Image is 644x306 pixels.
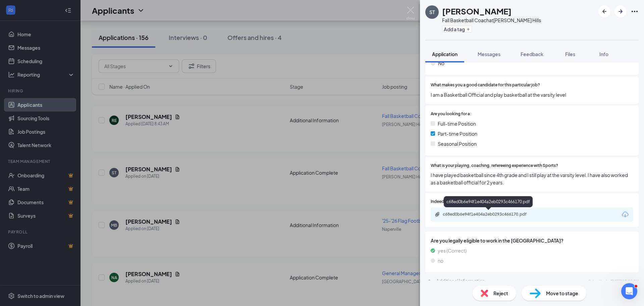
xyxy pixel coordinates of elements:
[431,163,558,169] span: What is your playing, coaching, refereeing experience with Sports?
[431,111,471,117] span: Are you looking for a:
[631,7,639,15] svg: Ellipses
[443,212,537,217] div: c68ed0b6e94f1e404a2eb0293c466170.pdf
[435,212,543,218] a: Paperclipc68ed0b6e94f1e404a2eb0293c466170.pdf
[614,5,627,17] button: ArrowRight
[436,277,485,284] div: Additional Information
[444,196,533,207] div: c68ed0b6e94f1e404a2eb0293c466170.pdf
[546,290,578,297] span: Move to stage
[431,82,540,88] span: What makes you a good candidate for this particular job?
[565,51,575,57] span: Files
[621,211,629,219] svg: Download
[493,290,508,297] span: Reject
[588,278,608,284] span: Submitted:
[600,7,608,15] svg: ArrowLeftNew
[438,120,476,127] span: Full-time Position
[442,17,541,24] div: Fall Basketball Coach at [PERSON_NAME] Hills
[478,51,500,57] span: Messages
[431,237,633,244] span: Are you legally eligible to work in the [GEOGRAPHIC_DATA]?
[621,283,637,299] iframe: Intercom live chat
[425,277,433,285] svg: ChevronUp
[599,51,608,57] span: Info
[438,130,477,137] span: Part-time Position
[616,7,625,15] svg: ArrowRight
[435,212,440,217] svg: Paperclip
[429,9,435,15] div: ST
[432,51,458,57] span: Application
[431,171,633,186] span: I have played basketball since 4th grade and I still play at the varsity level. I have also worke...
[431,91,633,98] span: I am a Basketball Official and play basketball at the varsity level
[438,59,444,67] span: No
[438,247,467,254] span: yes (Correct)
[431,199,460,205] span: Indeed Resume
[610,278,639,284] span: [DATE] 12:09 AM
[466,27,470,31] svg: Plus
[438,140,477,147] span: Seasonal Position
[598,5,610,17] button: ArrowLeftNew
[442,5,512,17] h1: [PERSON_NAME]
[438,257,443,264] span: no
[521,51,543,57] span: Feedback
[442,26,472,33] button: PlusAdd a tag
